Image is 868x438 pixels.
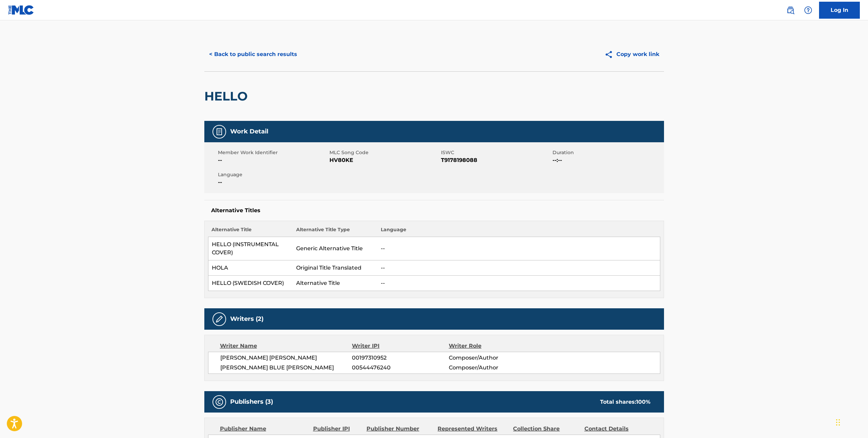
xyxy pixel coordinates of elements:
[801,3,815,17] div: Help
[293,237,377,260] td: Generic Alternative Title
[220,425,308,433] div: Publisher Name
[449,342,537,350] div: Writer Role
[377,226,660,237] th: Language
[441,156,551,164] span: T9178198088
[215,315,223,323] img: Writers
[293,260,377,276] td: Original Title Translated
[293,276,377,291] td: Alternative Title
[836,412,840,433] div: Drag
[600,46,664,63] button: Copy work link
[211,207,657,214] h5: Alternative Titles
[819,2,860,19] a: Log In
[513,425,579,433] div: Collection Share
[441,149,551,156] span: ISWC
[230,315,263,323] h5: Writers (2)
[329,156,439,164] span: HV80KE
[377,260,660,276] td: --
[208,276,293,291] td: HELLO (SWEDISH COVER)
[367,425,432,433] div: Publisher Number
[215,398,223,406] img: Publishers
[786,6,795,14] img: search
[208,226,293,237] th: Alternative Title
[449,364,537,372] span: Composer/Author
[230,128,268,135] h5: Work Detail
[204,46,302,63] button: < Back to public search results
[352,364,448,372] span: 00544476240
[208,260,293,276] td: HOLA
[377,237,660,260] td: --
[438,425,508,433] div: Represented Writers
[230,398,273,406] h5: Publishers (3)
[215,128,223,136] img: Work Detail
[449,354,537,362] span: Composer/Author
[8,5,34,15] img: MLC Logo
[784,3,797,17] a: Public Search
[204,89,251,104] h2: HELLO
[218,171,328,178] span: Language
[636,399,650,405] span: 100 %
[584,425,650,433] div: Contact Details
[329,149,439,156] span: MLC Song Code
[804,6,812,14] img: help
[218,178,328,186] span: --
[552,149,662,156] span: Duration
[605,50,616,59] img: Copy work link
[377,276,660,291] td: --
[218,156,328,164] span: --
[220,364,352,372] span: [PERSON_NAME] BLUE [PERSON_NAME]
[220,342,352,350] div: Writer Name
[352,342,449,350] div: Writer IPI
[552,156,662,164] span: --:--
[220,354,352,362] span: [PERSON_NAME] [PERSON_NAME]
[218,149,328,156] span: Member Work Identifier
[293,226,377,237] th: Alternative Title Type
[849,307,868,361] iframe: Resource Center
[313,425,361,433] div: Publisher IPI
[600,398,650,406] div: Total shares:
[352,354,448,362] span: 00197310952
[208,237,293,260] td: HELLO (INSTRUMENTAL COVER)
[834,405,868,438] iframe: Chat Widget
